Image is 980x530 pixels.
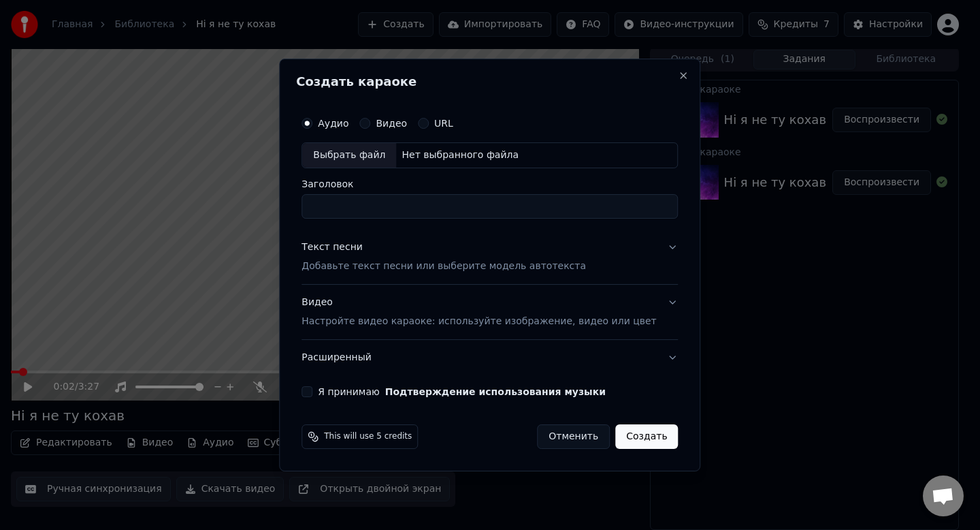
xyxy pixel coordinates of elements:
button: Расширенный [301,340,678,375]
button: Текст песниДобавьте текст песни или выберите модель автотекста [301,230,678,284]
label: Видео [376,119,407,128]
span: This will use 5 credits [324,431,412,442]
button: ВидеоНастройте видео караоке: используйте изображение, видео или цвет [301,285,678,339]
button: Я принимаю [385,387,606,396]
label: Аудио [318,119,348,128]
div: Видео [301,296,656,328]
label: Заголовок [301,179,678,189]
button: Создать [615,424,678,449]
button: Отменить [537,424,610,449]
p: Добавьте текст песни или выберите модель автотекста [301,260,586,273]
label: Я принимаю [318,387,606,396]
p: Настройте видео караоке: используйте изображение, видео или цвет [301,315,656,328]
div: Нет выбранного файла [396,149,524,162]
h2: Создать караоке [296,76,683,88]
label: URL [434,119,453,128]
div: Текст песни [301,240,363,254]
div: Выбрать файл [302,143,396,168]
